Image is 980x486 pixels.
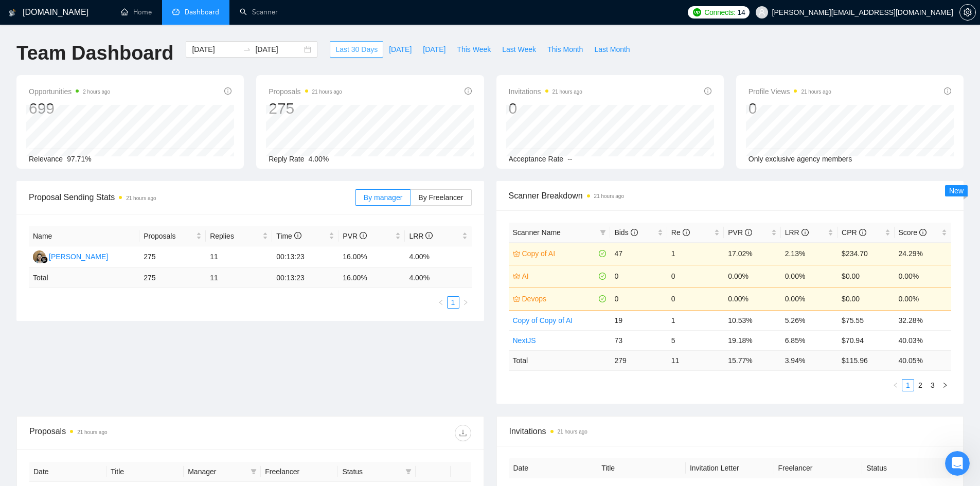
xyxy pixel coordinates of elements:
[16,225,161,245] div: Please, give me a couple of minutes to check your request more precisely 💻
[206,268,272,288] td: 11
[509,85,582,98] span: Invitations
[895,310,951,330] td: 32.28%
[272,268,338,288] td: 00:13:23
[959,8,976,16] a: setting
[172,8,180,15] span: dashboard
[32,151,197,176] a: More in the Help Center
[83,89,110,95] time: 2 hours ago
[599,250,606,257] span: check-circle
[598,225,608,240] span: filter
[8,208,198,252] div: Dima says…
[9,5,16,21] img: logo
[8,155,25,171] img: Profile image for AI Assistant from GigRadar 📡
[455,429,471,437] span: download
[206,226,272,246] th: Replies
[276,232,301,240] span: Time
[185,8,219,16] span: Dashboard
[29,85,110,98] span: Opportunities
[188,466,246,477] span: Manager
[509,155,564,163] span: Acceptance Rate
[338,268,405,288] td: 16.00 %
[435,296,447,309] li: Previous Page
[32,337,41,345] button: Gif picker
[704,7,735,18] span: Connects:
[667,310,724,330] td: 1
[889,379,902,391] button: left
[435,296,447,309] button: left
[261,462,338,482] th: Freelancer
[342,466,401,477] span: Status
[838,287,894,310] td: $0.00
[959,4,976,21] button: setting
[862,458,951,478] th: Status
[513,273,520,280] span: crown
[728,228,752,237] span: PVR
[45,279,87,287] a: Help center
[915,380,926,391] a: 2
[724,310,780,330] td: 10.53%
[64,187,155,196] div: joined the conversation
[181,4,199,23] div: Close
[49,337,57,345] button: Upload attachment
[781,287,838,310] td: 0.00%
[447,296,459,309] li: 1
[522,293,597,304] a: Devops
[8,25,198,185] div: AI Assistant from GigRadar 📡 says…
[240,8,278,16] a: searchScanner
[914,379,926,391] li: 2
[558,429,587,435] time: 21 hours ago
[251,469,257,475] span: filter
[269,99,342,118] div: 275
[614,228,637,237] span: Bids
[597,458,686,478] th: Title
[781,265,838,287] td: 0.00%
[248,464,259,479] span: filter
[781,242,838,265] td: 2.13%
[667,350,724,370] td: 11
[50,5,70,13] h1: Dima
[8,208,169,251] div: Hey there! Dima is here to help you 🤓Please, give me a couple of minutes to check your request mo...
[32,113,197,151] div: ✅ How To: Connect your agency to [DOMAIN_NAME]
[448,297,459,308] a: 1
[942,382,948,388] span: right
[838,350,894,370] td: $ 115.96
[801,229,809,236] span: info-circle
[16,258,161,329] div: Here it is: Also, feel free to check other articles: If there’s anything else I can assist you wi...
[926,379,939,391] li: 3
[749,155,852,163] span: Only exclusive agency members
[589,41,635,58] button: Last Month
[192,44,239,55] input: Start date
[462,299,469,305] span: right
[383,41,417,58] button: [DATE]
[459,296,472,309] button: right
[106,462,184,482] th: Title
[610,330,667,350] td: 73
[547,44,583,55] span: This Month
[405,268,471,288] td: 4.00 %
[781,310,838,330] td: 5.26%
[939,379,951,391] button: right
[895,350,951,370] td: 40.05 %
[42,122,173,141] strong: ✅ How To: Connect your agency to [DOMAIN_NAME]
[403,464,414,479] span: filter
[509,189,952,202] span: Scanner Breakdown
[33,252,108,260] a: ES[PERSON_NAME]
[542,41,589,58] button: This Month
[465,87,472,95] span: info-circle
[895,287,951,310] td: 0.00%
[842,228,866,237] span: CPR
[176,333,193,349] button: Send a message…
[838,265,894,287] td: $0.00
[41,256,48,263] img: gigradar-bm.png
[724,330,780,350] td: 19.18%
[496,41,542,58] button: Last Week
[513,316,573,325] a: Copy of Copy of AI
[919,229,926,236] span: info-circle
[459,296,472,309] li: Next Page
[457,44,491,55] span: This Week
[64,188,82,195] b: Dima
[50,186,61,196] img: Profile image for Dima
[599,295,606,302] span: check-circle
[16,337,24,345] button: Emoji picker
[509,99,582,118] div: 0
